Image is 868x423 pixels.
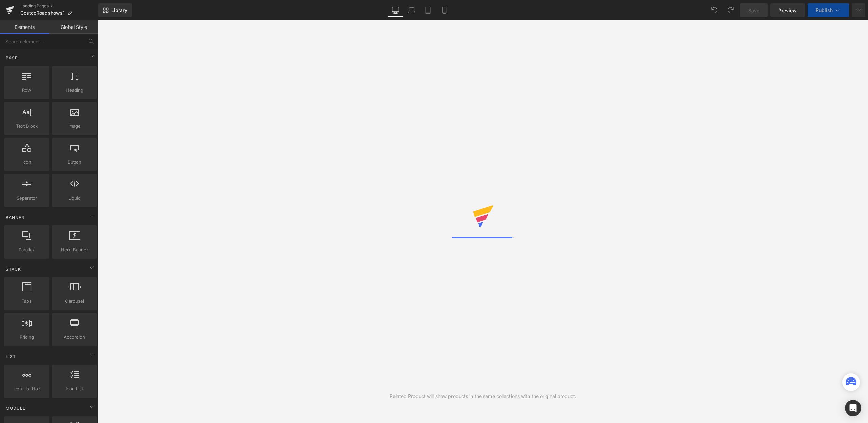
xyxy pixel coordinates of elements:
[6,298,47,305] span: Tabs
[724,3,737,17] button: Redo
[5,405,26,411] span: Module
[20,3,98,9] a: Landing Pages
[852,3,865,17] button: More
[98,3,132,17] a: New Library
[5,266,22,272] span: Stack
[778,7,797,14] span: Preview
[5,353,17,360] span: List
[20,10,65,16] span: CostcoRoadshows1
[54,385,95,392] span: Icon List
[6,159,47,166] span: Icon
[748,7,759,14] span: Save
[111,7,127,13] span: Library
[845,400,861,416] div: Open Intercom Messenger
[6,195,47,202] span: Separator
[816,7,833,13] span: Publish
[6,123,47,130] span: Text Block
[5,55,18,61] span: Base
[54,298,95,305] span: Carousel
[49,20,98,34] a: Global Style
[708,3,721,17] button: Undo
[54,195,95,202] span: Liquid
[5,214,25,221] span: Banner
[404,3,420,17] a: Laptop
[770,3,805,17] a: Preview
[6,87,47,94] span: Row
[387,3,404,17] a: Desktop
[54,246,95,253] span: Hero Banner
[390,392,576,400] div: Related Product will show products in the same collections with the original product.
[6,334,47,341] span: Pricing
[420,3,436,17] a: Tablet
[54,123,95,130] span: Image
[54,159,95,166] span: Button
[808,3,849,17] button: Publish
[6,385,47,392] span: Icon List Hoz
[436,3,452,17] a: Mobile
[54,334,95,341] span: Accordion
[6,246,47,253] span: Parallax
[54,87,95,94] span: Heading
